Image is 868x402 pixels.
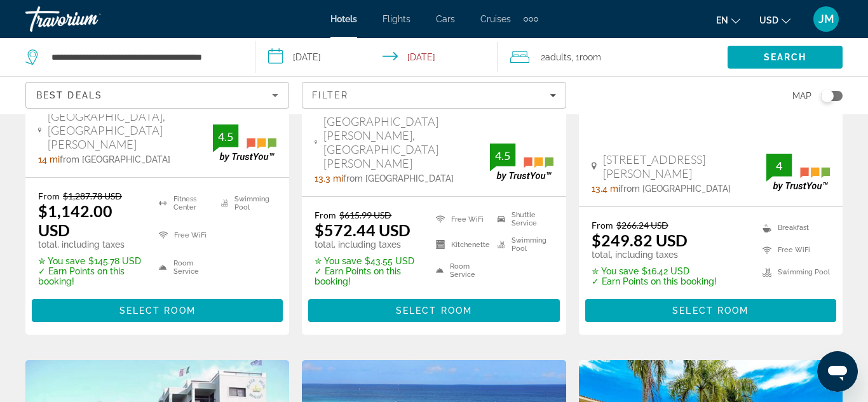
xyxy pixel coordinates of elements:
span: From [38,191,60,201]
del: $1,287.78 USD [63,191,122,201]
span: 2 [541,48,571,66]
ins: $1,142.00 USD [38,201,112,239]
p: total, including taxes [38,239,143,250]
span: ✮ You save [38,256,85,266]
p: $16.42 USD [592,266,717,276]
span: Room [580,52,601,62]
span: Map [792,87,811,105]
a: Select Room [308,302,559,316]
li: Room Service [153,255,214,280]
li: Swimming Pool [215,191,276,216]
del: $615.99 USD [339,210,391,220]
p: total, including taxes [592,250,717,260]
span: , 1 [571,48,601,66]
button: Select Room [585,299,836,322]
p: total, including taxes [315,239,419,250]
input: Search hotel destination [50,48,236,67]
del: $266.24 USD [616,220,668,231]
span: JM [818,13,834,25]
span: Filter [312,90,348,100]
span: Adults [545,52,571,62]
iframe: Botón para iniciar la ventana de mensajería [817,351,858,392]
p: ✓ Earn Points on this booking! [315,266,419,286]
span: USD [759,15,778,25]
span: Select Room [672,305,749,316]
a: Cruises [480,14,511,24]
li: Breakfast [756,220,830,236]
li: Free WiFi [430,210,491,229]
a: Hotels [330,14,357,24]
span: 13.3 mi [315,173,343,184]
span: Search [764,52,807,62]
img: TrustYou guest rating badge [213,124,276,162]
li: Swimming Pool [756,264,830,280]
p: $145.78 USD [38,256,143,266]
button: Change language [716,11,740,29]
li: Swimming Pool [491,235,553,254]
button: Extra navigation items [524,9,538,29]
li: Free WiFi [153,222,214,248]
span: ✮ You save [315,256,362,266]
span: en [716,15,728,25]
button: Change currency [759,11,790,29]
span: [STREET_ADDRESS][PERSON_NAME] [603,152,766,180]
p: $43.55 USD [315,256,419,266]
span: 13.4 mi [592,184,620,194]
span: Select Room [119,305,196,316]
div: 4.5 [213,129,238,144]
mat-select: Sort by [36,88,278,103]
a: Cars [436,14,455,24]
span: ✮ You save [592,266,639,276]
li: Kitchenette [430,235,491,254]
span: Best Deals [36,90,102,100]
li: Shuttle Service [491,210,553,229]
span: 14 mi [38,154,60,164]
div: 4.5 [490,148,515,163]
span: from [GEOGRAPHIC_DATA] [620,184,731,194]
li: Room Service [430,261,491,280]
a: Travorium [25,3,153,36]
span: From [592,220,613,231]
a: Select Room [32,302,283,316]
span: Select Room [396,305,472,316]
span: From [315,210,336,220]
img: TrustYou guest rating badge [766,154,830,191]
span: from [GEOGRAPHIC_DATA] [343,173,454,184]
ins: $572.44 USD [315,220,410,239]
img: TrustYou guest rating badge [490,144,553,181]
button: Select Room [308,299,559,322]
li: Fitness Center [153,191,214,216]
span: [GEOGRAPHIC_DATA][PERSON_NAME], [GEOGRAPHIC_DATA][PERSON_NAME] [323,114,489,170]
button: Select check in and out date [255,38,498,76]
p: ✓ Earn Points on this booking! [592,276,717,286]
span: [GEOGRAPHIC_DATA], [GEOGRAPHIC_DATA][PERSON_NAME] [48,109,213,151]
button: Search [728,46,843,69]
button: Filters [302,82,566,109]
ins: $249.82 USD [592,231,688,250]
a: Flights [383,14,410,24]
button: Toggle map [811,90,843,102]
div: 4 [766,158,792,173]
button: User Menu [810,6,843,32]
span: from [GEOGRAPHIC_DATA] [60,154,170,164]
li: Free WiFi [756,242,830,258]
a: Select Room [585,302,836,316]
button: Travelers: 2 adults, 0 children [498,38,728,76]
p: ✓ Earn Points on this booking! [38,266,143,286]
button: Select Room [32,299,283,322]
